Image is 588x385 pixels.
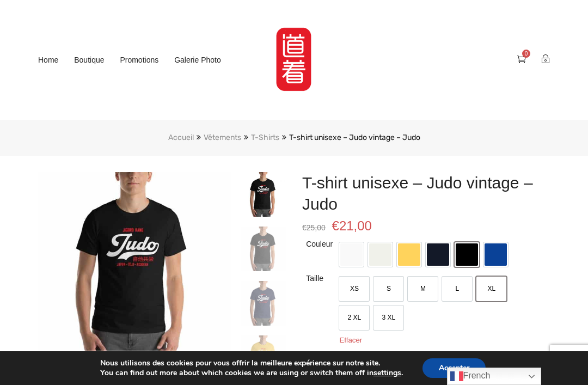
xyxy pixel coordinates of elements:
[174,52,221,69] a: Galerie photo
[384,283,394,295] span: S
[517,54,526,64] a: 0
[168,133,194,142] a: Accueil
[447,368,541,385] a: French
[332,218,339,233] span: €
[279,131,420,145] li: T-shirt unisexe – Judo vintage – Judo
[453,283,462,295] span: L
[339,242,364,267] li: Blanc
[418,283,428,295] span: M
[455,242,479,267] li: Noir
[120,52,158,69] a: Promotions
[345,312,364,323] span: 2 XL
[483,242,508,267] li: True Royal
[306,237,335,250] label: Couleur
[442,277,472,301] li: L
[266,19,321,101] img: MartialShirt
[485,283,499,295] span: XL
[38,172,231,365] img: unisex-staple-t-shirt-black-front-618037ccaac3c.jpg
[476,277,506,301] li: XL
[339,277,369,301] li: XS
[379,312,399,323] span: 3 XL
[100,368,403,378] p: You can find out more about which cookies we are using or switch them off in .
[373,305,403,330] li: 3 XL
[251,133,279,142] a: T-Shirts
[450,370,463,383] img: fr
[426,242,450,267] li: Marine
[373,368,401,378] button: settings
[302,223,307,232] span: €
[422,358,486,378] button: Accepter
[408,277,438,301] li: M
[339,305,369,330] li: 2 XL
[332,218,372,233] bdi: 21,00
[38,52,58,69] a: Home
[74,52,104,69] a: Boutique
[204,133,241,142] a: Vêtements
[397,242,421,267] li: Jaune
[373,277,403,301] li: S
[306,272,326,285] label: Taille
[339,336,362,344] a: Effacer
[100,358,403,368] p: Nous utilisons des cookies pour vous offrir la meilleure expérience sur notre site.
[522,50,530,58] span: 0
[368,242,393,267] li: Cendre
[302,172,550,215] h1: T-shirt unisexe – Judo vintage – Judo
[302,223,326,232] bdi: 25,00
[347,283,362,295] span: XS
